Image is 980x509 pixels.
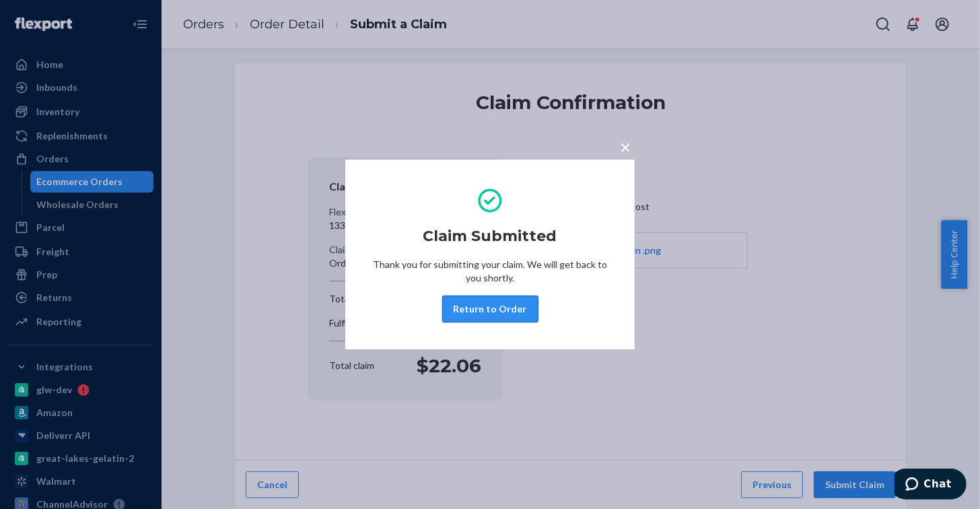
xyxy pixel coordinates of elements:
p: Thank you for submitting your claim. We will get back to you shortly. [372,258,608,285]
iframe: Opens a widget where you can chat to one of our agents [895,469,967,502]
span: × [620,135,631,158]
h2: Claim Submitted [423,226,557,247]
button: Return to Order [442,296,538,323]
